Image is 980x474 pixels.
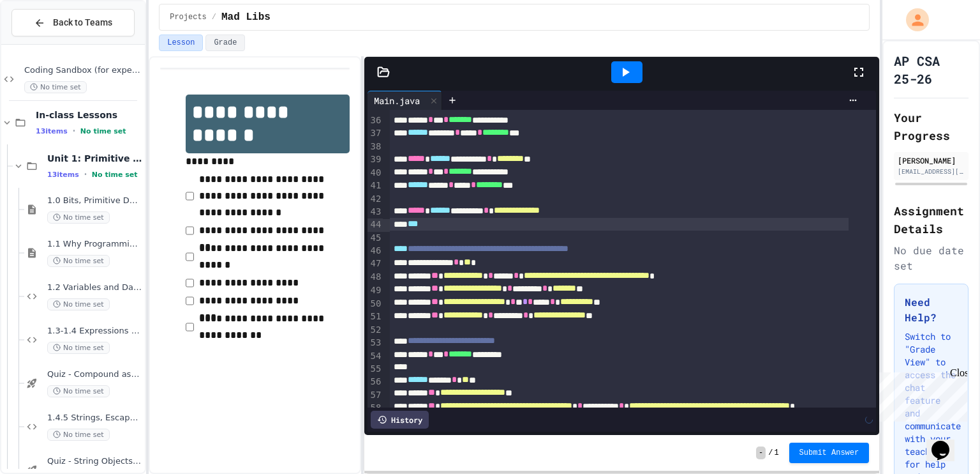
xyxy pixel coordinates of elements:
[367,153,383,167] div: 39
[5,5,88,81] div: Chat with us now!Close
[768,448,773,458] span: /
[367,324,383,337] div: 52
[367,167,383,180] div: 40
[371,411,429,429] div: History
[367,193,383,206] div: 42
[47,239,142,250] span: 1.1 Why Programming? Why [GEOGRAPHIC_DATA]?
[367,91,442,110] div: Main.java
[170,12,207,22] span: Projects
[367,271,383,284] div: 48
[756,447,766,459] span: -
[367,94,426,107] div: Main.java
[367,376,383,389] div: 56
[221,10,271,25] span: Mad Libs
[774,448,778,458] span: 1
[47,211,110,224] span: No time set
[47,298,110,310] span: No time set
[47,429,110,441] span: No time set
[212,12,216,22] span: /
[47,171,79,179] span: 13 items
[367,257,383,271] div: 47
[367,389,383,402] div: 57
[367,298,383,311] div: 50
[905,294,958,325] h3: Need Help?
[47,413,142,424] span: 1.4.5 Strings, Escape Characters, and [PERSON_NAME]
[367,180,383,193] div: 41
[799,448,859,458] span: Submit Answer
[47,282,142,293] span: 1.2 Variables and Data Types
[47,255,110,267] span: No time set
[53,16,112,29] span: Back to Teams
[159,34,203,51] button: Lesson
[898,155,965,166] div: [PERSON_NAME]
[84,169,87,180] span: •
[894,243,969,273] div: No due date set
[24,81,87,93] span: No time set
[47,369,142,380] span: Quiz - Compound assignment operators
[367,114,383,128] div: 36
[24,65,142,76] span: Coding Sandbox (for experimenting)
[47,195,142,206] span: 1.0 Bits, Primitive Data Types, Remainder, PEMDAS
[789,443,870,463] button: Submit Answer
[367,141,383,153] div: 38
[367,310,383,324] div: 51
[874,367,967,422] iframe: chat widget
[367,245,383,258] div: 46
[47,456,142,467] span: Quiz - String Objects: Concatenation, Literals, and More
[47,326,142,337] span: 1.3-1.4 Expressions and Assignment
[894,109,969,144] h2: Your Progress
[367,350,383,363] div: 54
[367,218,383,232] div: 44
[367,337,383,350] div: 53
[367,402,383,429] div: 58
[36,127,68,135] span: 13 items
[11,9,135,36] button: Back to Teams
[893,5,932,34] div: My Account
[205,34,245,51] button: Grade
[367,232,383,245] div: 45
[36,109,142,121] span: In-class Lessons
[367,206,383,219] div: 43
[47,342,110,354] span: No time set
[92,171,138,179] span: No time set
[73,126,75,136] span: •
[926,423,967,461] iframe: chat widget
[47,153,142,164] span: Unit 1: Primitive Types
[894,52,969,88] h1: AP CSA 25-26
[47,385,110,397] span: No time set
[367,284,383,298] div: 49
[894,202,969,238] h2: Assignment Details
[367,127,383,141] div: 37
[898,167,965,176] div: [EMAIL_ADDRESS][DOMAIN_NAME]
[80,127,126,135] span: No time set
[367,363,383,376] div: 55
